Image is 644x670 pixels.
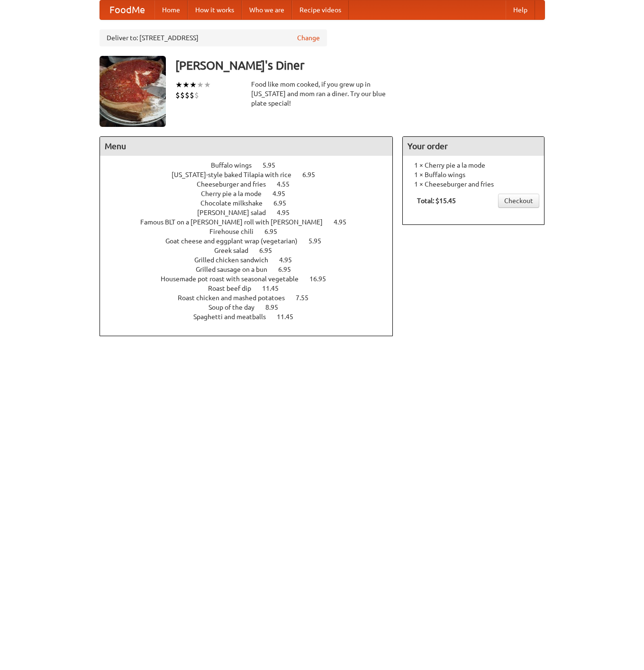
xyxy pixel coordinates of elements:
span: [US_STATE]-style baked Tilapia with rice [172,171,301,179]
a: Famous BLT on a [PERSON_NAME] roll with [PERSON_NAME] 4.95 [140,218,364,226]
li: 1 × Cherry pie a la mode [408,161,539,170]
a: How it works [188,0,242,19]
a: Checkout [498,194,539,208]
a: Cherry pie a la mode 4.95 [201,190,303,197]
span: 6.95 [259,247,281,254]
span: Cherry pie a la mode [201,190,271,197]
span: Grilled chicken sandwich [194,256,278,264]
span: Housemade pot roast with seasonal vegetable [161,275,308,283]
li: $ [175,90,180,100]
a: Home [154,0,188,19]
span: Greek salad [214,247,258,254]
div: Food like mom cooked, if you grew up in [US_STATE] and mom ran a diner. Try our blue plate special! [251,80,393,108]
li: ★ [204,80,211,90]
li: $ [194,90,199,100]
li: 1 × Buffalo wings [408,170,539,179]
a: [US_STATE]-style baked Tilapia with rice 6.95 [172,171,333,179]
span: 16.95 [309,275,336,283]
span: Spaghetti and meatballs [193,313,275,321]
a: Firehouse chili 6.95 [209,228,295,235]
a: Change [297,33,320,43]
a: Greek salad 6.95 [214,247,290,254]
a: Help [506,0,535,19]
span: 5.95 [263,161,285,169]
span: 7.55 [296,294,318,302]
a: Goat cheese and eggplant wrap (vegetarian) 5.95 [165,237,339,245]
span: 4.95 [272,190,295,197]
span: 4.95 [279,256,301,264]
a: Grilled sausage on a bun 6.95 [196,266,308,273]
a: Grilled chicken sandwich 4.95 [194,256,309,264]
li: $ [180,90,185,100]
li: $ [185,90,190,100]
a: Chocolate milkshake 6.95 [200,199,304,207]
a: Spaghetti and meatballs 11.45 [193,313,311,321]
li: $ [190,90,194,100]
span: 6.95 [278,266,300,273]
a: Housemade pot roast with seasonal vegetable 16.95 [161,275,344,283]
span: 11.45 [262,285,288,292]
a: Buffalo wings 5.95 [211,161,293,169]
span: Goat cheese and eggplant wrap (vegetarian) [165,237,307,245]
b: Total: $15.45 [417,197,456,205]
h3: [PERSON_NAME]'s Diner [175,56,545,75]
a: Soup of the day 8.95 [209,304,296,311]
span: 8.95 [265,304,288,311]
span: 4.55 [277,180,299,188]
span: [PERSON_NAME] salad [197,209,275,216]
span: Grilled sausage on a bun [196,266,277,273]
a: FoodMe [100,0,154,19]
li: ★ [175,80,182,90]
span: Famous BLT on a [PERSON_NAME] roll with [PERSON_NAME] [140,218,332,226]
a: Roast beef dip 11.45 [208,285,296,292]
span: 6.95 [302,171,325,179]
span: 6.95 [264,228,287,235]
span: 6.95 [273,199,296,207]
img: angular.jpg [100,56,166,127]
h4: Your order [403,137,544,156]
span: Buffalo wings [211,161,261,169]
span: Cheeseburger and fries [197,180,275,188]
span: 11.45 [277,313,303,321]
span: 4.95 [334,218,356,226]
span: Soup of the day [209,304,264,311]
span: 4.95 [277,209,299,216]
li: 1 × Cheeseburger and fries [408,179,539,189]
span: 5.95 [308,237,331,245]
span: Chocolate milkshake [200,199,272,207]
span: Roast chicken and mashed potatoes [178,294,294,302]
a: Cheeseburger and fries 4.55 [197,180,307,188]
span: Roast beef dip [208,285,261,292]
a: Roast chicken and mashed potatoes 7.55 [178,294,326,302]
a: Who we are [242,0,292,19]
h4: Menu [100,137,393,156]
span: Firehouse chili [209,228,263,235]
li: ★ [182,80,190,90]
a: [PERSON_NAME] salad 4.95 [197,209,307,216]
a: Recipe videos [292,0,349,19]
li: ★ [190,80,197,90]
div: Deliver to: [STREET_ADDRESS] [100,29,327,46]
li: ★ [197,80,204,90]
